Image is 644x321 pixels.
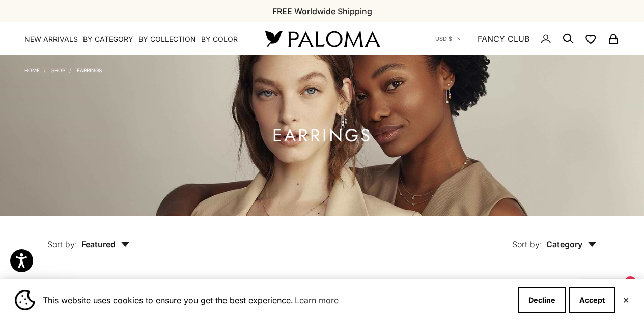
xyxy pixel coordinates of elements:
img: Cookie banner [15,290,35,310]
button: Decline [518,287,566,313]
a: Earrings [77,67,102,73]
span: Sort by: [512,239,542,249]
p: FREE Worldwide Shipping [272,5,372,18]
nav: Primary navigation [24,34,241,44]
button: Close [623,297,629,303]
a: FANCY CLUB [478,32,529,45]
a: Home [24,67,40,73]
span: Featured [81,239,130,249]
summary: By Color [201,34,238,44]
button: Sort by: Featured [24,216,153,258]
button: USD $ [435,34,462,43]
nav: Secondary navigation [435,22,620,55]
button: Accept [569,287,615,313]
a: Learn more [293,293,340,308]
span: This website uses cookies to ensure you get the best experience. [43,293,510,308]
summary: By Category [83,34,133,44]
span: USD $ [435,34,452,43]
span: Category [546,239,597,249]
a: Shop [51,67,65,73]
a: NEW ARRIVALS [24,34,78,44]
h1: Earrings [272,129,372,142]
span: Sort by: [47,239,77,249]
summary: By Collection [138,34,196,44]
nav: Breadcrumb [24,65,102,73]
button: Sort by: Category [489,216,620,258]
